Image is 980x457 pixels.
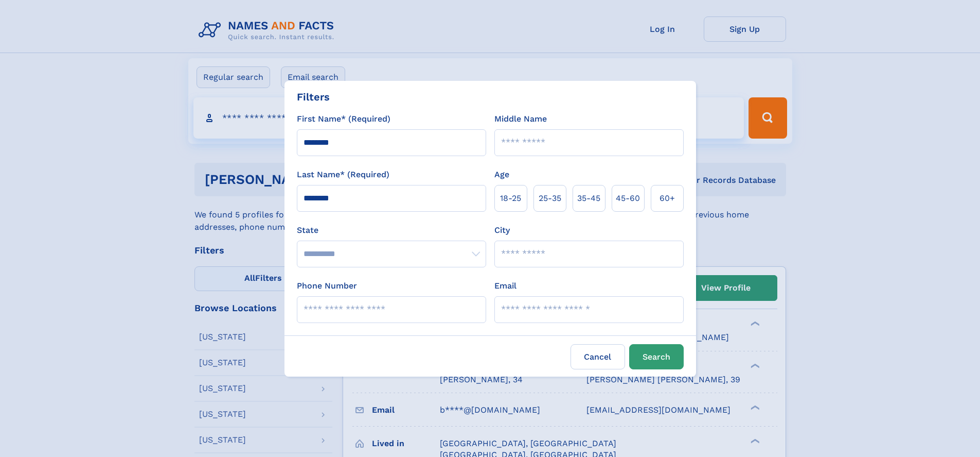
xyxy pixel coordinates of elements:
label: Age [494,168,509,181]
label: Last Name* (Required) [297,168,389,181]
label: Middle Name [494,113,547,125]
label: Email [494,280,516,292]
span: 18‑25 [500,192,521,205]
span: 25‑35 [539,192,561,205]
label: First Name* (Required) [297,113,390,125]
label: Phone Number [297,280,357,292]
span: 45‑60 [616,192,640,205]
label: Cancel [571,344,625,369]
label: City [494,224,510,236]
div: Filters [297,89,330,105]
span: 60+ [660,192,675,205]
label: State [297,224,486,236]
button: Search [629,344,684,369]
span: 35‑45 [577,192,600,205]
